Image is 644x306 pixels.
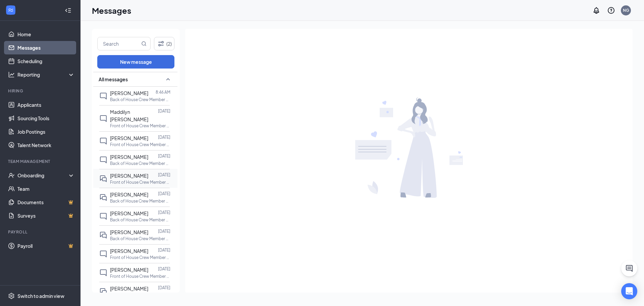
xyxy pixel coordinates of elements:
svg: DoubleChat [99,288,107,296]
p: Front of House Crew Member at [GEOGRAPHIC_DATA][PERSON_NAME] of [GEOGRAPHIC_DATA] [110,179,170,185]
a: Home [17,28,75,41]
svg: SmallChevronUp [164,75,172,83]
span: [PERSON_NAME] [110,248,148,254]
p: [DATE] [158,266,170,272]
svg: Filter [157,40,165,48]
span: [PERSON_NAME] [110,173,148,179]
div: Reporting [17,71,75,78]
svg: ChatInactive [99,250,107,258]
span: [PERSON_NAME] [110,191,148,198]
span: [PERSON_NAME] [110,135,148,141]
a: Sourcing Tools [17,112,75,125]
span: All messages [99,76,128,83]
div: Switch to admin view [17,293,64,299]
p: Front of House Crew Member at [GEOGRAPHIC_DATA][PERSON_NAME] of [GEOGRAPHIC_DATA] [110,142,170,147]
a: Team [17,182,75,195]
a: Talent Network [17,138,75,152]
p: Front of House Crew Member at [GEOGRAPHIC_DATA][PERSON_NAME] of [GEOGRAPHIC_DATA] [110,273,170,279]
svg: ChatInactive [99,156,107,164]
a: DocumentsCrown [17,195,75,209]
svg: DoubleChat [99,175,107,183]
button: ChatActive [621,260,637,276]
p: [DATE] [158,191,170,196]
svg: Settings [8,293,15,299]
div: Team Management [8,159,73,164]
button: Filter (2) [154,37,174,50]
p: Back of House Crew Member at [GEOGRAPHIC_DATA][PERSON_NAME] of [GEOGRAPHIC_DATA] [110,97,170,102]
p: [DATE] [158,108,170,114]
div: Onboarding [17,172,69,179]
svg: ChatInactive [99,115,107,123]
p: Front of House Crew Member at [GEOGRAPHIC_DATA][PERSON_NAME] of [GEOGRAPHIC_DATA] [110,255,170,260]
p: [DATE] [158,172,170,178]
p: Back of House Crew Member at [GEOGRAPHIC_DATA][PERSON_NAME] of [GEOGRAPHIC_DATA] [110,198,170,204]
svg: ChatInactive [99,137,107,145]
button: New message [97,55,174,69]
p: [DATE] [158,228,170,234]
svg: QuestionInfo [607,6,615,14]
div: NG [623,7,629,13]
svg: DoubleChat [99,231,107,239]
p: [DATE] [158,210,170,215]
p: Front of House Crew Member at [GEOGRAPHIC_DATA][PERSON_NAME] of [GEOGRAPHIC_DATA] [110,123,170,129]
a: Scheduling [17,54,75,68]
h1: Messages [92,5,131,16]
a: SurveysCrown [17,209,75,222]
svg: ChatActive [625,264,633,272]
svg: ChatInactive [99,212,107,220]
span: [PERSON_NAME] [110,286,148,292]
p: Back of House Crew Member at [GEOGRAPHIC_DATA][PERSON_NAME] of [GEOGRAPHIC_DATA] [110,161,170,166]
span: [PERSON_NAME] [110,210,148,216]
p: [DATE] [158,153,170,159]
svg: DoubleChat [99,193,107,202]
svg: MagnifyingGlass [141,41,147,46]
p: Back of House Crew Member at [GEOGRAPHIC_DATA][PERSON_NAME] of [GEOGRAPHIC_DATA] [110,236,170,242]
span: [PERSON_NAME] [110,154,148,160]
svg: Analysis [8,71,15,78]
svg: ChatInactive [99,92,107,100]
a: PayrollCrown [17,239,75,253]
span: [PERSON_NAME] [110,90,148,96]
a: Applicants [17,98,75,112]
svg: UserCheck [8,172,15,179]
div: Open Intercom Messenger [621,283,637,299]
div: Hiring [8,88,73,94]
a: Messages [17,41,75,54]
svg: WorkstreamLogo [7,7,14,13]
span: Maddilyn [PERSON_NAME] [110,109,148,122]
p: Back of House Crew Member at [GEOGRAPHIC_DATA][PERSON_NAME] of [GEOGRAPHIC_DATA] [110,217,170,223]
span: [PERSON_NAME] [110,267,148,273]
a: Job Postings [17,125,75,138]
p: 8:46 AM [156,89,170,95]
p: [DATE] [158,247,170,253]
span: [PERSON_NAME] [110,229,148,235]
svg: Notifications [592,6,600,14]
svg: Collapse [65,7,71,14]
p: [DATE] [158,285,170,291]
p: [DATE] [158,134,170,140]
input: Search [98,37,140,50]
p: Back of House Crew Member at [GEOGRAPHIC_DATA][PERSON_NAME] of [GEOGRAPHIC_DATA] [110,292,170,298]
div: Payroll [8,229,73,235]
svg: ChatInactive [99,269,107,277]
